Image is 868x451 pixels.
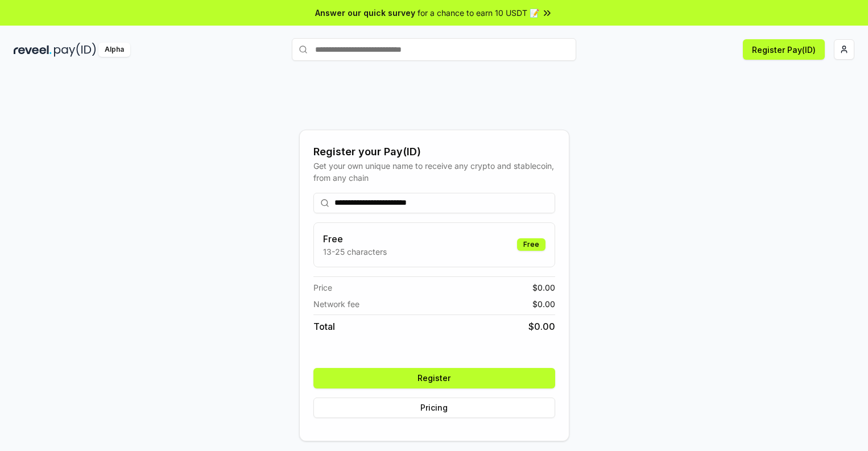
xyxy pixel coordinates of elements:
[532,282,555,293] span: $ 0.00
[517,238,545,251] div: Free
[313,298,359,310] span: Network fee
[323,246,387,258] p: 13-25 characters
[313,320,335,333] span: Total
[313,368,555,388] button: Register
[98,43,130,57] div: Alpha
[54,43,96,57] img: pay_id
[323,232,387,246] h3: Free
[418,7,539,19] span: for a chance to earn 10 USDT 📝
[528,320,555,333] span: $ 0.00
[14,43,52,57] img: reveel_dark
[313,398,555,418] button: Pricing
[313,282,332,293] span: Price
[532,298,555,310] span: $ 0.00
[743,39,825,60] button: Register Pay(ID)
[313,144,555,160] div: Register your Pay(ID)
[313,160,555,184] div: Get your own unique name to receive any crypto and stablecoin, from any chain
[315,7,415,19] span: Answer our quick survey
